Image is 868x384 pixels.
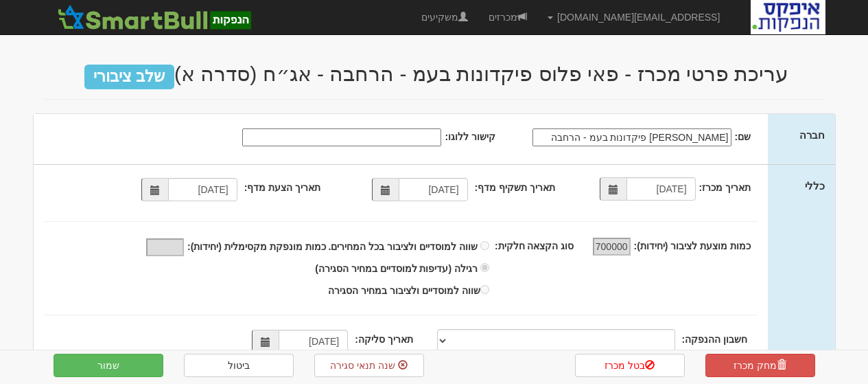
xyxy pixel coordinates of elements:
span: שלב ציבורי [84,65,174,89]
label: תאריך מכרז: [699,181,751,194]
input: רגילה (עדיפות למוסדיים במחיר הסגירה) [480,263,489,272]
a: שנה תנאי סגירה [314,354,424,377]
label: חברה [799,128,825,142]
input: שווה למוסדיים ולציבור בכל המחירים. כמות מונפקת מקסימלית (יחידות): [480,241,489,250]
input: שווה למוסדיים ולציבור בכל המחירים. כמות מונפקת מקסימלית (יחידות): [146,238,184,256]
label: כמות מונפקת מקסימלית (יחידות): [187,240,326,253]
h2: עריכת פרטי מכרז - פאי פלוס פיקדונות בעמ - הרחבה - אג״ח (סדרה א) [43,63,825,85]
button: שמור [54,354,163,377]
label: שם: [735,130,751,144]
span: שנה תנאי סגירה [330,360,395,371]
label: כמות מוצעת לציבור (יחידות): [634,239,751,253]
span: רגילה (עדיפות למוסדיים במחיר הסגירה) [315,263,478,274]
a: מחק מכרז [705,354,815,377]
span: שווה למוסדיים ולציבור בכל המחירים. [329,241,478,252]
a: בטל מכרז [575,354,685,377]
label: תאריך תשקיף מדף: [475,181,555,194]
a: ביטול [184,354,294,377]
label: חשבון ההנפקה: [682,332,748,346]
span: שווה למוסדיים ולציבור במחיר הסגירה [328,285,480,296]
label: תאריך סליקה: [355,332,413,346]
input: שווה למוסדיים ולציבור במחיר הסגירה [480,285,489,294]
label: כללי [805,179,825,193]
img: SmartBull Logo [54,3,255,31]
label: סוג הקצאה חלקית: [495,239,574,253]
label: תאריך הצעת מדף: [244,181,320,194]
label: קישור ללוגו: [445,130,495,144]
